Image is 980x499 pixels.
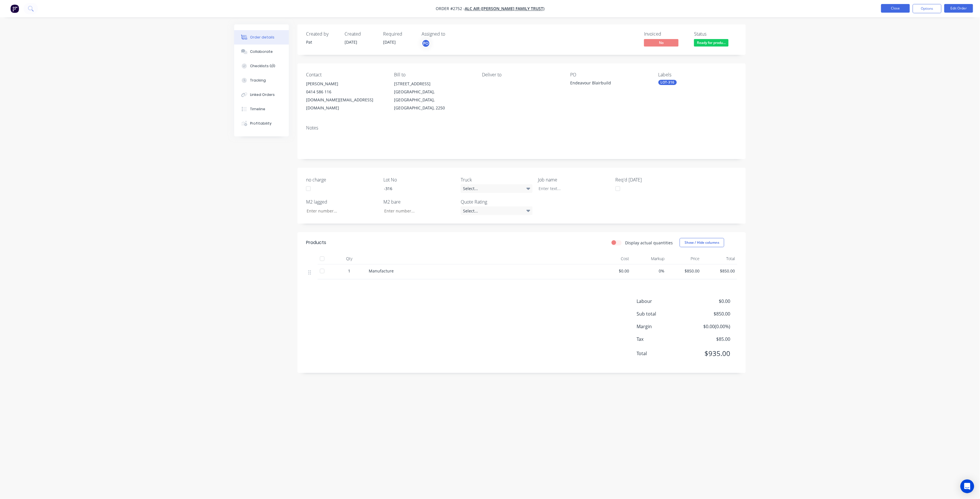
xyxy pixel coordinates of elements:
label: Job name [538,176,610,183]
button: Close [881,4,910,13]
span: $850.00 [688,310,730,317]
div: Order details [250,35,275,40]
span: $935.00 [688,348,730,359]
div: Assigned to [422,31,479,37]
div: Status [694,31,737,37]
span: 1 [348,268,350,274]
div: Contact [306,72,385,78]
div: 0414 586 116 [306,88,385,96]
span: [DATE] [345,39,357,45]
label: M2 lagged [306,198,378,205]
div: Total [702,253,737,264]
img: Factory [10,4,19,13]
button: Options [913,4,941,13]
span: $0.00 [599,268,629,274]
span: Manufacture [369,268,394,274]
span: [DATE] [383,39,396,45]
div: Markup [632,253,667,264]
span: $850.00 [704,268,735,274]
label: Display actual quantities [625,240,673,246]
button: Profitability [234,116,289,131]
div: [GEOGRAPHIC_DATA], [GEOGRAPHIC_DATA], [GEOGRAPHIC_DATA], 2250 [394,88,473,112]
div: Invoiced [644,31,687,37]
button: Edit Order [944,4,973,13]
button: Order details [234,30,289,45]
label: Quote Rating [461,198,533,205]
span: Order #2752 - [436,6,465,11]
div: Qty [332,253,366,264]
span: Sub total [637,310,688,317]
div: Collaborate [250,49,273,54]
label: M2 bare [383,198,455,205]
div: [PERSON_NAME]0414 586 116[DOMAIN_NAME][EMAIL_ADDRESS][DOMAIN_NAME] [306,80,385,112]
button: Timeline [234,102,289,116]
span: No [644,39,679,46]
div: Linked Orders [250,92,275,97]
span: $0.00 ( 0.00 %) [688,323,730,330]
span: Margin [637,323,688,330]
span: Labour [637,298,688,305]
label: Truck [461,176,533,183]
span: $0.00 [688,298,730,305]
div: Deliver to [482,72,561,78]
div: Endeavour Blairbuild [570,80,642,88]
div: Select... [461,206,533,215]
div: Notes [306,125,737,131]
div: Open Intercom Messenger [960,479,974,493]
div: Bill to [394,72,473,78]
div: Tracking [250,78,266,83]
button: Linked Orders [234,88,289,102]
label: Req'd [DATE] [616,176,687,183]
div: [STREET_ADDRESS] [394,80,473,88]
div: Timeline [250,107,266,112]
div: PO [570,72,649,78]
div: [PERSON_NAME] [306,80,385,88]
div: Labels [658,72,737,78]
span: Tax [637,336,688,343]
label: no charge [306,176,378,183]
span: $850.00 [669,268,700,274]
button: PO [422,39,430,48]
a: ALC Air ([PERSON_NAME] Family Trust) [465,6,544,11]
button: Tracking [234,73,289,88]
div: [DOMAIN_NAME][EMAIL_ADDRESS][DOMAIN_NAME] [306,96,385,112]
button: Ready for produ... [694,39,729,48]
span: Total [637,350,688,357]
input: Enter number... [302,206,378,215]
button: Show / Hide columns [680,238,724,247]
div: Cost [596,253,632,264]
div: Checklists 0/0 [250,63,276,69]
button: Checklists 0/0 [234,59,289,73]
input: Enter number... [379,206,455,215]
div: Products [306,239,326,246]
span: $85.00 [688,336,730,343]
div: Created by [306,31,338,37]
div: Required [383,31,415,37]
div: Price [667,253,702,264]
span: 0% [634,268,665,274]
div: Select... [461,184,533,193]
div: -316 [379,184,451,193]
div: Profitability [250,121,272,126]
div: Created [345,31,376,37]
span: Ready for produ... [694,39,729,46]
div: Pat [306,39,338,45]
div: LOT-316 [658,80,677,85]
label: Lot No [383,176,455,183]
button: Collaborate [234,45,289,59]
div: [STREET_ADDRESS][GEOGRAPHIC_DATA], [GEOGRAPHIC_DATA], [GEOGRAPHIC_DATA], 2250 [394,80,473,112]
